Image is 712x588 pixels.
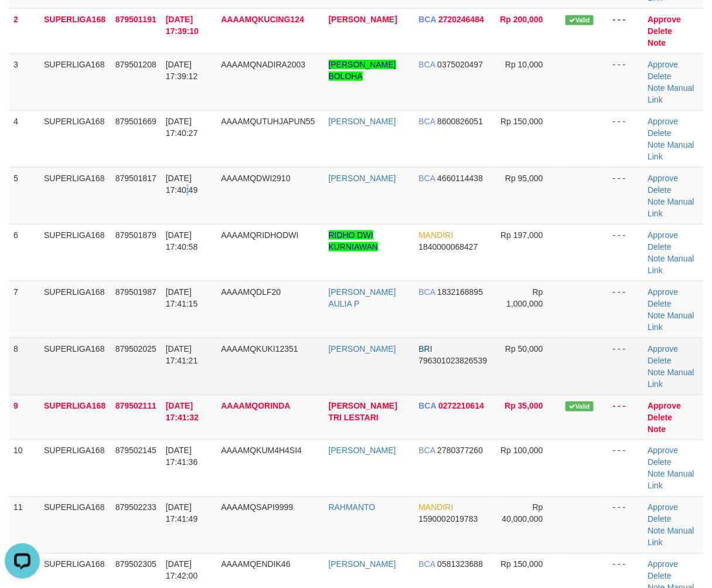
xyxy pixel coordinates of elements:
a: Delete [648,72,671,81]
span: AAAAMQKUCING124 [221,15,304,24]
span: AAAAMQENDIK46 [221,560,290,569]
span: [DATE] 17:40:27 [166,117,198,138]
td: SUPERLIGA168 [39,110,111,167]
span: [DATE] 17:41:32 [166,401,199,422]
a: Note [648,197,665,206]
a: [PERSON_NAME] [329,15,397,24]
a: Approve [648,446,678,456]
span: AAAAMQUTUHJAPUN55 [221,117,315,126]
a: Approve [648,117,678,126]
span: BCA [419,174,435,183]
span: Valid transaction [565,15,594,25]
span: Rp 95,000 [505,174,543,183]
a: Note [648,140,665,149]
td: SUPERLIGA168 [39,8,111,53]
td: SUPERLIGA168 [39,224,111,281]
span: BCA [419,446,435,456]
a: Manual Link [648,140,694,161]
span: Rp 150,000 [500,560,543,569]
span: BCA [419,401,437,410]
span: Valid transaction [565,402,594,412]
span: 879502145 [115,446,156,456]
a: Approve [648,230,678,240]
a: Delete [648,515,671,524]
a: Approve [648,401,681,410]
span: Copy 1832168895 to clipboard [437,287,483,297]
td: - - - [608,497,643,553]
span: [DATE] 17:39:10 [166,15,199,36]
td: 4 [9,110,39,167]
span: Copy 0272210614 to clipboard [438,401,484,410]
a: Manual Link [648,197,694,218]
span: Copy 2780377260 to clipboard [437,446,483,456]
a: Delete [648,572,671,581]
a: Delete [648,458,671,467]
a: Approve [648,15,681,24]
span: Rp 197,000 [500,230,543,240]
a: Delete [648,185,671,195]
span: BCA [419,60,435,69]
span: Copy 8600826051 to clipboard [437,117,483,126]
a: Approve [648,344,678,354]
span: AAAAMQRIDHODWI [221,230,298,240]
a: Delete [648,413,672,422]
td: SUPERLIGA168 [39,497,111,553]
a: Delete [648,26,672,36]
td: - - - [608,281,643,338]
span: Copy 1590002019783 to clipboard [419,515,478,524]
a: Note [648,424,666,434]
td: SUPERLIGA168 [39,440,111,497]
a: Manual Link [648,83,694,104]
a: Note [648,368,665,377]
span: AAAAMQNADIRA2003 [221,60,305,69]
span: MANDIRI [419,230,454,240]
span: Rp 40,000,000 [502,503,543,524]
a: [PERSON_NAME] [329,446,396,456]
td: 10 [9,440,39,497]
a: Note [648,311,665,320]
span: Rp 200,000 [500,15,543,24]
span: Copy 1840000068427 to clipboard [419,242,478,251]
a: Delete [648,242,671,251]
a: Note [648,83,665,93]
span: Copy 796301023826539 to clipboard [419,356,488,365]
td: 7 [9,281,39,338]
span: Rp 1,000,000 [507,287,543,308]
td: 5 [9,167,39,224]
span: BCA [419,560,435,569]
td: SUPERLIGA168 [39,395,111,440]
a: [PERSON_NAME] [329,117,396,126]
span: [DATE] 17:41:21 [166,344,198,365]
span: BCA [419,287,435,297]
span: AAAAMQDLF20 [221,287,281,297]
span: [DATE] 17:41:15 [166,287,198,308]
span: BRI [419,344,432,354]
td: - - - [608,395,643,440]
td: - - - [608,167,643,224]
a: Manual Link [648,470,694,491]
td: 2 [9,8,39,53]
td: 9 [9,395,39,440]
span: 879502111 [115,401,156,410]
span: MANDIRI [419,503,454,512]
span: 879502025 [115,344,156,354]
a: Note [648,526,665,536]
a: Manual Link [648,368,694,389]
span: [DATE] 17:42:00 [166,560,198,581]
a: Approve [648,60,678,69]
span: [DATE] 17:40:58 [166,230,198,251]
td: 11 [9,497,39,553]
a: Delete [648,299,671,308]
td: SUPERLIGA168 [39,53,111,110]
a: Delete [648,356,671,365]
span: 879501669 [115,117,156,126]
span: Copy 2720246484 to clipboard [438,15,484,24]
span: 879502305 [115,560,156,569]
button: Open LiveChat chat widget [5,5,40,40]
span: AAAAMQKUM4H4SI4 [221,446,302,456]
span: 879501987 [115,287,156,297]
td: - - - [608,53,643,110]
span: Rp 35,000 [505,401,543,410]
span: BCA [419,15,437,24]
span: AAAAMQKUKI12351 [221,344,298,354]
